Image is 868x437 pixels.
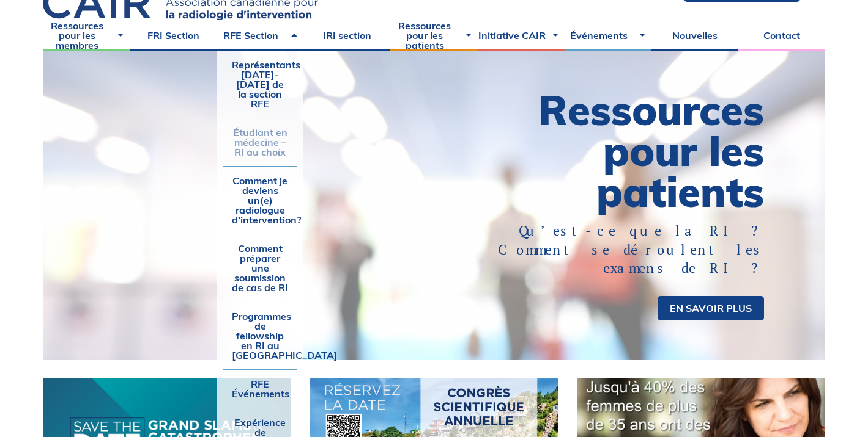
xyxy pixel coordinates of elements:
a: Programmes de fellowship en RI au [GEOGRAPHIC_DATA] [223,302,297,369]
a: Initiative CAIR [478,20,565,51]
a: Événements [565,20,651,51]
h1: Ressources pour les patients [434,90,765,212]
a: En savoir plus [658,296,764,320]
a: Étudiant en médecine – RI au choix [223,118,297,166]
a: RFE Section [217,20,303,51]
a: Ressources pour les patients [390,20,477,51]
a: Comment je deviens un(e) radiologue d’intervention? [223,167,297,234]
p: Qu’est-ce que la RI ? Comment se déroulent les examens de RI ? [477,222,765,278]
a: FRI Section [130,20,217,51]
a: Nouvelles [651,20,738,51]
a: Contact [738,20,825,51]
a: Comment préparer une soumission de cas de RI [223,234,297,302]
a: Représentants [DATE]-[DATE] de la section RFE [223,51,297,118]
a: RFE Événements [223,370,297,408]
a: Ressources pour les membres [43,20,130,51]
a: IRI section [303,20,390,51]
